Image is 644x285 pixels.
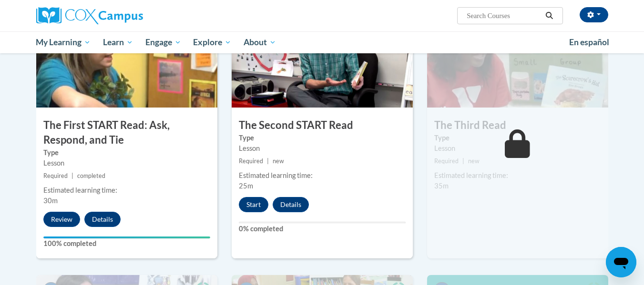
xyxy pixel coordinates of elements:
[72,172,73,179] span: |
[273,197,309,212] button: Details
[43,172,68,179] span: Required
[139,31,187,53] a: Engage
[239,133,406,143] label: Type
[239,170,406,181] div: Estimated learning time:
[43,185,210,196] div: Estimated learning time:
[36,118,217,147] h3: The First START Read: Ask, Respond, and Tie
[237,31,282,53] a: About
[103,37,133,48] span: Learn
[273,157,284,165] span: new
[36,37,91,48] span: My Learning
[569,37,609,47] span: En español
[563,32,615,52] a: En español
[267,157,269,165] span: |
[43,212,80,227] button: Review
[606,247,636,277] iframe: Button to launch messaging window
[145,37,181,48] span: Engage
[580,7,608,22] button: Account Settings
[43,158,210,168] div: Lesson
[427,12,608,108] img: Course Image
[77,172,105,179] span: completed
[43,236,210,238] div: Your progress
[232,12,413,108] img: Course Image
[468,157,480,165] span: new
[22,31,623,53] div: Main menu
[36,7,143,24] img: Cox Campus
[43,238,210,249] label: 100% completed
[239,143,406,154] div: Lesson
[434,170,601,181] div: Estimated learning time:
[434,157,459,165] span: Required
[84,212,121,227] button: Details
[239,197,268,212] button: Start
[434,182,449,190] span: 35m
[434,143,601,154] div: Lesson
[434,133,601,143] label: Type
[244,37,276,48] span: About
[232,118,413,133] h3: The Second START Read
[462,157,464,165] span: |
[36,12,217,108] img: Course Image
[30,31,97,53] a: My Learning
[43,147,210,158] label: Type
[542,10,556,21] button: Search
[97,31,139,53] a: Learn
[466,10,542,21] input: Search Courses
[427,118,608,133] h3: The Third Read
[193,37,231,48] span: Explore
[239,224,406,234] label: 0% completed
[43,197,58,205] span: 30m
[239,182,253,190] span: 25m
[239,157,263,165] span: Required
[36,7,217,24] a: Cox Campus
[187,31,237,53] a: Explore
